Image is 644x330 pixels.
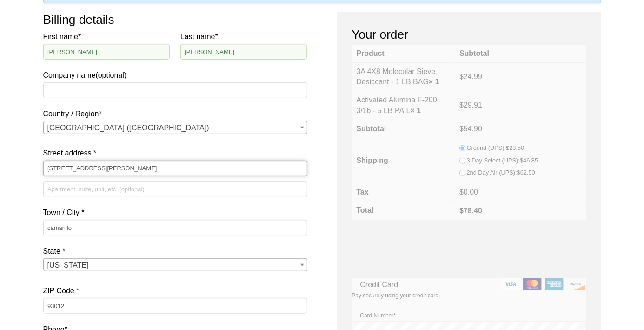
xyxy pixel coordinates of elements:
[43,121,307,134] span: Country / Region
[43,30,307,81] label: Company name
[43,284,307,297] label: ZIP Code
[43,258,307,271] span: State
[43,108,307,120] label: Country / Region
[43,245,307,257] label: State
[95,71,126,79] span: (optional)
[43,30,170,43] label: First name
[43,147,307,159] label: Street address
[43,181,307,197] input: Apartment, suite, unit, etc. (optional)
[43,12,307,27] h3: Billing details
[44,259,307,272] span: California
[43,161,307,176] input: House number and street name
[44,121,307,135] span: United States (US)
[352,27,586,42] h3: Your order
[352,229,493,266] iframe: reCAPTCHA
[180,30,307,43] label: Last name
[43,206,307,219] label: Town / City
